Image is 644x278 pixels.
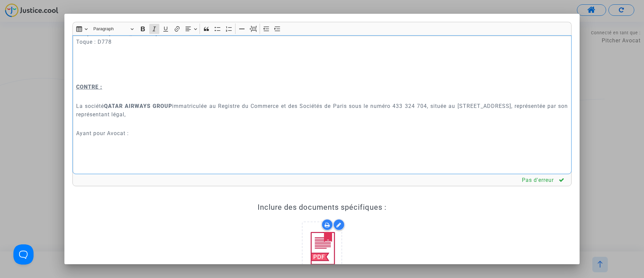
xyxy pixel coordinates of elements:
button: Paragraph [90,24,137,34]
h4: Inclure des documents spécifiques : [79,203,565,212]
p: La société immatriculée au Registre du Commerce et des Sociétés de Paris sous le numéro 433 324 7... [76,102,568,119]
p: Ayant pour Avocat : [76,129,568,154]
span: Pas d'erreur [522,177,554,183]
div: Editor toolbar [72,22,572,35]
span: Paragraph [93,25,128,33]
u: CONTRE : [76,84,102,90]
strong: QATAR AIRWAYS GROUP [104,103,172,109]
iframe: Help Scout Beacon - Open [13,244,34,265]
div: Rich Text Editor, main [72,35,572,174]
